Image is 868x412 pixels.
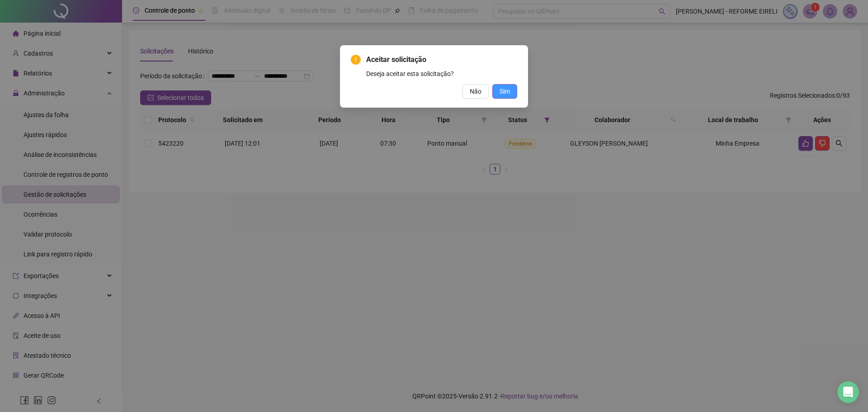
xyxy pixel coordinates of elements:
span: Aceitar solicitação [366,54,517,65]
span: exclamation-circle [351,55,361,65]
span: Sim [500,86,510,96]
div: Open Intercom Messenger [837,381,859,403]
div: Deseja aceitar esta solicitação? [366,69,517,79]
button: Não [462,84,489,99]
button: Sim [492,84,517,99]
span: Não [470,86,481,96]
